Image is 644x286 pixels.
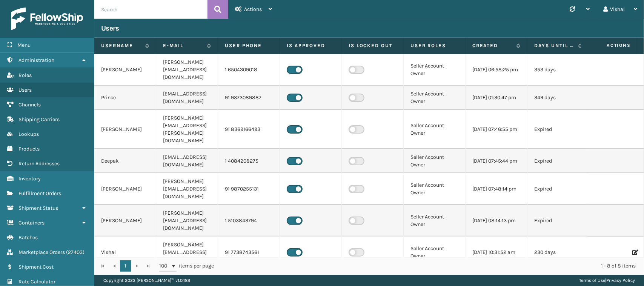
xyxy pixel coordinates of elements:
[579,278,605,283] a: Terms of Use
[218,149,280,173] td: 1 4084208275
[94,110,156,149] td: [PERSON_NAME]
[18,101,41,108] span: Channels
[18,87,32,93] span: Users
[18,146,40,152] span: Products
[287,42,335,49] label: Is Approved
[218,205,280,237] td: 1 5103843794
[18,249,65,255] span: Marketplace Orders
[17,42,31,48] span: Menu
[466,110,527,149] td: [DATE] 07:46:55 pm
[244,6,262,12] span: Actions
[156,205,218,237] td: [PERSON_NAME][EMAIL_ADDRESS][DOMAIN_NAME]
[18,116,60,123] span: Shipping Carriers
[527,110,589,149] td: Expired
[527,237,589,268] td: 230 days
[18,264,54,270] span: Shipment Cost
[18,72,32,78] span: Roles
[18,205,58,211] span: Shipment Status
[404,205,466,237] td: Seller Account Owner
[606,278,635,283] a: Privacy Policy
[156,110,218,149] td: [PERSON_NAME][EMAIL_ADDRESS][PERSON_NAME][DOMAIN_NAME]
[218,173,280,205] td: 91 9870255131
[466,173,527,205] td: [DATE] 07:48:14 pm
[18,278,55,285] span: Rate Calculator
[156,149,218,173] td: [EMAIL_ADDRESS][DOMAIN_NAME]
[527,86,589,110] td: 349 days
[159,262,171,270] span: 100
[218,54,280,86] td: 1 6504309018
[527,205,589,237] td: Expired
[18,57,54,63] span: Administration
[225,42,273,49] label: User phone
[18,190,61,197] span: Fulfillment Orders
[349,42,397,49] label: Is Locked Out
[94,237,156,268] td: Vishal
[94,149,156,173] td: Deepak
[103,275,190,286] p: Copyright 2023 [PERSON_NAME]™ v 1.0.188
[466,205,527,237] td: [DATE] 08:14:13 pm
[527,173,589,205] td: Expired
[94,86,156,110] td: Prince
[218,110,280,149] td: 91 8369166493
[101,42,141,49] label: Username
[218,237,280,268] td: 91 7738743561
[66,249,85,255] span: ( 27403 )
[218,86,280,110] td: 91 9373089887
[404,54,466,86] td: Seller Account Owner
[156,237,218,268] td: [PERSON_NAME][EMAIL_ADDRESS][DOMAIN_NAME]
[18,234,38,241] span: Batches
[156,86,218,110] td: [EMAIL_ADDRESS][DOMAIN_NAME]
[527,54,589,86] td: 353 days
[18,131,39,137] span: Lookups
[94,54,156,86] td: [PERSON_NAME]
[466,237,527,268] td: [DATE] 10:31:52 am
[404,149,466,173] td: Seller Account Owner
[466,86,527,110] td: [DATE] 01:30:47 pm
[94,205,156,237] td: [PERSON_NAME]
[11,8,83,30] img: logo
[156,173,218,205] td: [PERSON_NAME][EMAIL_ADDRESS][DOMAIN_NAME]
[632,250,637,255] i: Edit
[466,149,527,173] td: [DATE] 07:45:44 pm
[163,42,203,49] label: E-mail
[18,220,45,226] span: Containers
[534,42,575,49] label: Days until password expires
[472,42,513,49] label: Created
[159,260,214,272] span: items per page
[404,173,466,205] td: Seller Account Owner
[466,54,527,86] td: [DATE] 06:58:25 pm
[101,24,119,33] h3: Users
[18,175,41,182] span: Inventory
[410,42,458,49] label: User Roles
[404,110,466,149] td: Seller Account Owner
[156,54,218,86] td: [PERSON_NAME][EMAIL_ADDRESS][DOMAIN_NAME]
[404,86,466,110] td: Seller Account Owner
[120,260,131,272] a: 1
[527,149,589,173] td: Expired
[404,237,466,268] td: Seller Account Owner
[579,275,635,286] div: |
[225,262,636,270] div: 1 - 8 of 8 items
[583,39,635,52] span: Actions
[94,173,156,205] td: [PERSON_NAME]
[18,160,60,167] span: Return Addresses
